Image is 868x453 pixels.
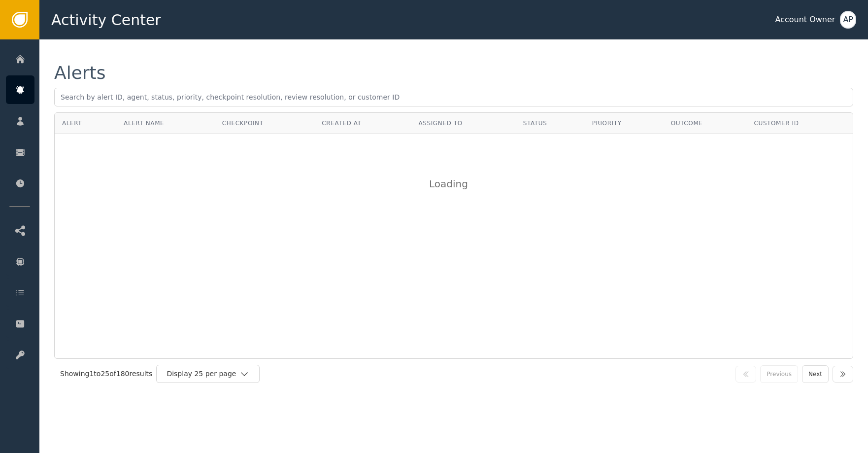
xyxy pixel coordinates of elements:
div: Account Owner [775,14,835,26]
div: Assigned To [418,119,508,128]
button: AP [840,11,856,29]
input: Search by alert ID, agent, status, priority, checkpoint resolution, review resolution, or custome... [54,88,853,106]
div: Outcome [671,119,739,128]
div: Showing 1 to 25 of 180 results [60,369,152,379]
div: Alert [62,119,109,128]
div: Alert Name [124,119,207,128]
div: Alerts [54,64,105,82]
div: Created At [322,119,403,128]
div: Priority [592,119,656,128]
div: Checkpoint [222,119,307,128]
span: Activity Center [51,9,161,31]
div: Status [523,119,577,128]
button: Next [802,365,829,383]
div: Display 25 per page [167,369,239,379]
div: Loading [429,176,478,191]
div: Customer ID [754,119,845,128]
button: Display 25 per page [156,365,260,383]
